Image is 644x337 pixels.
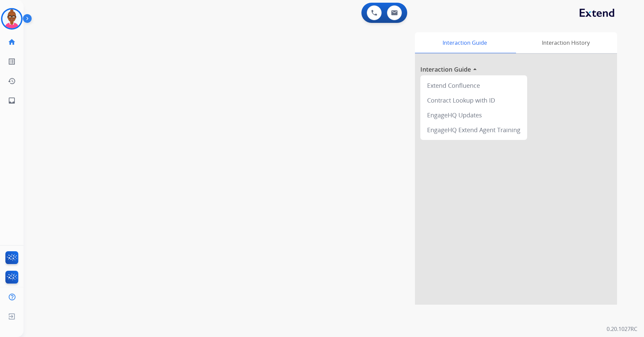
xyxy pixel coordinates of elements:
[514,32,617,53] div: Interaction History
[8,97,16,105] mat-icon: inbox
[8,77,16,85] mat-icon: history
[423,122,524,137] div: EngageHQ Extend Agent Training
[423,108,524,122] div: EngageHQ Updates
[607,325,637,333] p: 0.20.1027RC
[423,78,524,93] div: Extend Confluence
[8,58,16,66] mat-icon: list_alt
[415,32,514,53] div: Interaction Guide
[8,38,16,46] mat-icon: home
[423,93,524,108] div: Contract Lookup with ID
[2,9,21,28] img: avatar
